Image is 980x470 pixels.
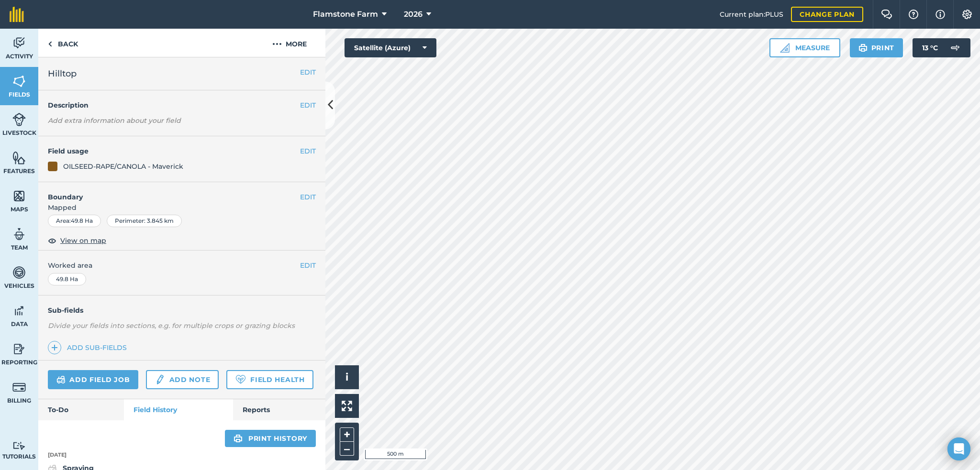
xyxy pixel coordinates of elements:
a: Add sub-fields [48,341,131,354]
button: Print [850,38,903,57]
img: svg+xml;base64,PD94bWwgdmVyc2lvbj0iMS4wIiBlbmNvZGluZz0idXRmLTgiPz4KPCEtLSBHZW5lcmF0b3I6IEFkb2JlIE... [56,374,66,385]
button: i [335,365,359,389]
span: 13 ° C [922,38,938,57]
img: svg+xml;base64,PHN2ZyB4bWxucz0iaHR0cDovL3d3dy53My5vcmcvMjAwMC9zdmciIHdpZHRoPSIxNCIgaGVpZ2h0PSIyNC... [51,342,58,353]
button: 13 °C [913,38,970,57]
img: svg+xml;base64,PHN2ZyB4bWxucz0iaHR0cDovL3d3dy53My5vcmcvMjAwMC9zdmciIHdpZHRoPSIyMCIgaGVpZ2h0PSIyNC... [272,38,282,50]
span: i [345,371,348,383]
button: EDIT [300,146,316,156]
img: svg+xml;base64,PD94bWwgdmVyc2lvbj0iMS4wIiBlbmNvZGluZz0idXRmLTgiPz4KPCEtLSBHZW5lcmF0b3I6IEFkb2JlIE... [155,374,165,385]
img: svg+xml;base64,PD94bWwgdmVyc2lvbj0iMS4wIiBlbmNvZGluZz0idXRmLTgiPz4KPCEtLSBHZW5lcmF0b3I6IEFkb2JlIE... [12,36,26,50]
button: Satellite (Azure) [345,38,436,57]
a: Print history [225,430,316,447]
div: Open Intercom Messenger [947,437,970,460]
img: svg+xml;base64,PD94bWwgdmVyc2lvbj0iMS4wIiBlbmNvZGluZz0idXRmLTgiPz4KPCEtLSBHZW5lcmF0b3I6IEFkb2JlIE... [12,342,26,356]
span: Flamstone Farm [313,9,378,20]
div: 49.8 Ha [48,273,86,285]
a: Field History [124,399,233,420]
span: Mapped [38,202,325,213]
img: svg+xml;base64,PD94bWwgdmVyc2lvbj0iMS4wIiBlbmNvZGluZz0idXRmLTgiPz4KPCEtLSBHZW5lcmF0b3I6IEFkb2JlIE... [12,304,26,318]
img: svg+xml;base64,PHN2ZyB4bWxucz0iaHR0cDovL3d3dy53My5vcmcvMjAwMC9zdmciIHdpZHRoPSI1NiIgaGVpZ2h0PSI2MC... [12,74,26,88]
img: svg+xml;base64,PHN2ZyB4bWxucz0iaHR0cDovL3d3dy53My5vcmcvMjAwMC9zdmciIHdpZHRoPSI1NiIgaGVpZ2h0PSI2MC... [12,151,26,165]
h4: Sub-fields [38,305,325,316]
img: svg+xml;base64,PHN2ZyB4bWxucz0iaHR0cDovL3d3dy53My5vcmcvMjAwMC9zdmciIHdpZHRoPSIxOSIgaGVpZ2h0PSIyNC... [234,433,243,444]
a: Change plan [791,7,863,22]
h4: Field usage [48,146,300,156]
img: A question mark icon [908,10,919,19]
button: EDIT [300,260,316,271]
img: svg+xml;base64,PD94bWwgdmVyc2lvbj0iMS4wIiBlbmNvZGluZz0idXRmLTgiPz4KPCEtLSBHZW5lcmF0b3I6IEFkb2JlIE... [12,441,26,450]
h4: Boundary [38,182,300,202]
a: Reports [233,399,325,420]
img: A cog icon [961,10,973,19]
div: Perimeter : 3.845 km [107,215,182,227]
button: + [340,427,354,442]
button: – [340,442,354,456]
img: svg+xml;base64,PHN2ZyB4bWxucz0iaHR0cDovL3d3dy53My5vcmcvMjAwMC9zdmciIHdpZHRoPSI1NiIgaGVpZ2h0PSI2MC... [12,189,26,203]
img: svg+xml;base64,PD94bWwgdmVyc2lvbj0iMS4wIiBlbmNvZGluZz0idXRmLTgiPz4KPCEtLSBHZW5lcmF0b3I6IEFkb2JlIE... [946,38,965,57]
img: Four arrows, one pointing top left, one top right, one bottom right and the last bottom left [342,401,352,411]
img: Two speech bubbles overlapping with the left bubble in the forefront [881,10,892,19]
img: svg+xml;base64,PHN2ZyB4bWxucz0iaHR0cDovL3d3dy53My5vcmcvMjAwMC9zdmciIHdpZHRoPSI5IiBoZWlnaHQ9IjI0Ii... [48,38,52,50]
button: EDIT [300,67,316,77]
img: Ruler icon [780,43,790,53]
em: Add extra information about your field [48,116,181,125]
button: Measure [769,38,840,57]
h4: Description [48,100,316,110]
div: OILSEED-RAPE/CANOLA - Maverick [63,161,183,172]
span: View on map [60,235,106,246]
button: View on map [48,235,106,246]
span: 2026 [404,9,423,20]
button: EDIT [300,192,316,202]
img: svg+xml;base64,PHN2ZyB4bWxucz0iaHR0cDovL3d3dy53My5vcmcvMjAwMC9zdmciIHdpZHRoPSIxOCIgaGVpZ2h0PSIyNC... [48,235,56,246]
span: Hilltop [48,67,77,80]
a: Add note [146,370,219,389]
img: svg+xml;base64,PD94bWwgdmVyc2lvbj0iMS4wIiBlbmNvZGluZz0idXRmLTgiPz4KPCEtLSBHZW5lcmF0b3I6IEFkb2JlIE... [12,227,26,241]
a: Add field job [48,370,138,389]
img: svg+xml;base64,PHN2ZyB4bWxucz0iaHR0cDovL3d3dy53My5vcmcvMjAwMC9zdmciIHdpZHRoPSIxOSIgaGVpZ2h0PSIyNC... [858,42,868,54]
button: EDIT [300,100,316,110]
span: Current plan : PLUS [720,9,783,20]
img: svg+xml;base64,PD94bWwgdmVyc2lvbj0iMS4wIiBlbmNvZGluZz0idXRmLTgiPz4KPCEtLSBHZW5lcmF0b3I6IEFkb2JlIE... [12,380,26,394]
img: fieldmargin Logo [10,7,24,22]
em: Divide your fields into sections, e.g. for multiple crops or grazing blocks [48,321,295,330]
span: Worked area [48,260,316,271]
a: Back [38,29,88,57]
button: More [254,29,325,57]
img: svg+xml;base64,PD94bWwgdmVyc2lvbj0iMS4wIiBlbmNvZGluZz0idXRmLTgiPz4KPCEtLSBHZW5lcmF0b3I6IEFkb2JlIE... [12,112,26,127]
img: svg+xml;base64,PD94bWwgdmVyc2lvbj0iMS4wIiBlbmNvZGluZz0idXRmLTgiPz4KPCEtLSBHZW5lcmF0b3I6IEFkb2JlIE... [12,265,26,280]
img: svg+xml;base64,PHN2ZyB4bWxucz0iaHR0cDovL3d3dy53My5vcmcvMjAwMC9zdmciIHdpZHRoPSIxNyIgaGVpZ2h0PSIxNy... [935,9,945,20]
p: [DATE] [38,451,325,459]
a: Field Health [226,370,313,389]
div: Area : 49.8 Ha [48,215,101,227]
a: To-Do [38,399,124,420]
